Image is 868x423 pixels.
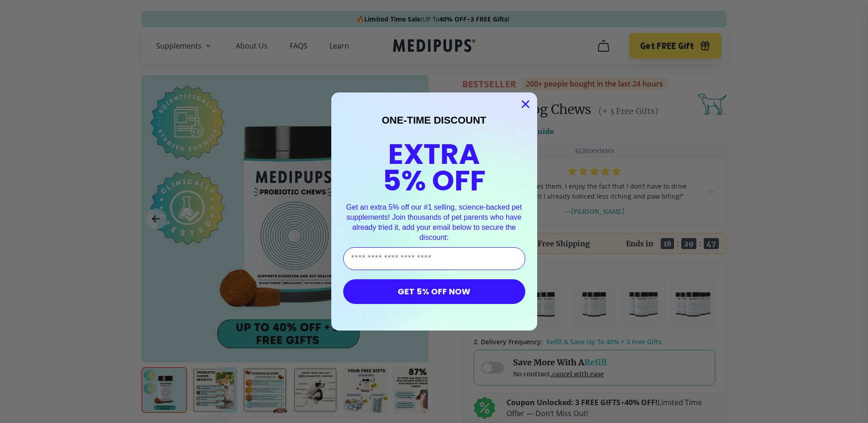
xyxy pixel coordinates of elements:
span: EXTRA [388,134,480,174]
button: GET 5% OFF NOW [343,279,525,304]
span: ONE-TIME DISCOUNT [382,114,486,126]
button: Close dialog [518,96,534,112]
span: Get an extra 5% off our #1 selling, science-backed pet supplements! Join thousands of pet parents... [346,203,522,241]
span: 5% OFF [383,161,485,201]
